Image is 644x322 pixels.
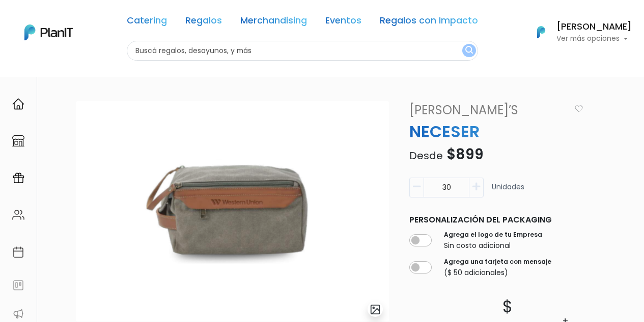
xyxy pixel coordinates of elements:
p: Sin costo adicional [444,240,542,251]
p: Personalización del packaging [409,214,583,226]
img: campaigns-02234683943229c281be62815700db0a1741e53638e28bf9629b52c665b00959.svg [12,172,24,184]
a: Eventos [325,16,361,29]
img: Dise%C3%B1o_sin_t%C3%ADtulo__37_.png [76,101,389,321]
a: Merchandising [240,16,307,29]
img: gallery-light [370,304,381,315]
img: people-662611757002400ad9ed0e3c099ab2801c6687ba6c219adb57efc949bc21e19d.svg [12,209,24,221]
input: Buscá regalos, desayunos, y más [127,41,478,61]
a: Regalos con Impacto [380,16,478,29]
img: heart_icon [575,105,583,112]
img: feedback-78b5a0c8f98aac82b08bfc38622c3050aee476f2c9584af64705fc4e61158814.svg [12,279,24,291]
img: calendar-87d922413cdce8b2cf7b7f5f62616a5cf9e4887200fb71536465627b3292af00.svg [12,246,24,258]
button: PlanIt Logo [PERSON_NAME] Ver más opciones [524,19,632,45]
img: partners-52edf745621dab592f3b2c58e3bca9d71375a7ef29c3b500c9f145b62cc070d4.svg [12,308,24,320]
a: Catering [127,16,167,29]
span: Desde [409,148,443,163]
p: ($ 50 adicionales) [444,267,551,278]
span: $899 [446,144,484,164]
img: search_button-432b6d5273f82d61273b3651a40e1bd1b912527efae98b1b7a1b2c0702e16a8d.svg [465,46,473,56]
p: Unidades [492,182,524,202]
img: PlanIt Logo [24,24,73,40]
label: Agrega una tarjeta con mensaje [444,257,551,266]
p: Ver más opciones [556,35,632,42]
p: NECESER [403,119,589,144]
img: PlanIt Logo [530,21,552,43]
img: home-e721727adea9d79c4d83392d1f703f7f8bce08238fde08b1acbfd93340b81755.svg [12,98,24,110]
label: Agrega el logo de tu Empresa [444,230,542,239]
a: Regalos [185,16,222,29]
a: [PERSON_NAME]’s [403,101,574,119]
img: marketplace-4ceaa7011d94191e9ded77b95e3339b90024bf715f7c57f8cf31f2d8c509eaba.svg [12,135,24,147]
h6: [PERSON_NAME] [556,22,632,32]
